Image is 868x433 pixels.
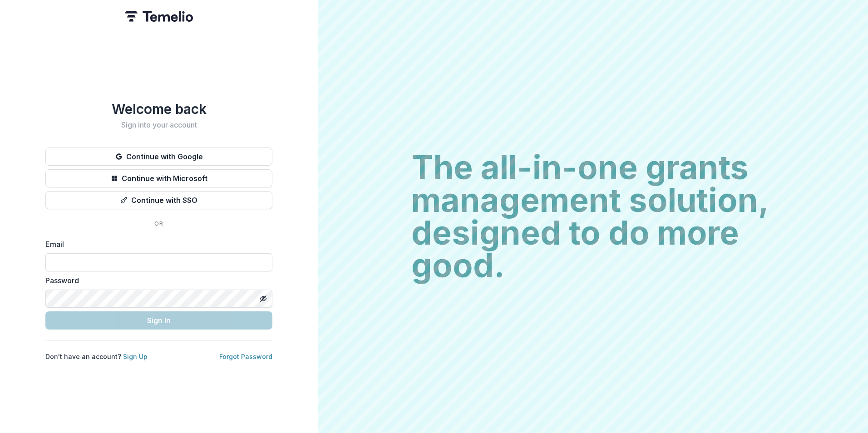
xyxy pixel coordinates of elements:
[45,239,267,250] label: Email
[45,352,148,361] p: Don't have an account?
[45,148,272,166] button: Continue with Google
[45,169,272,187] button: Continue with Microsoft
[45,275,267,286] label: Password
[123,353,148,360] a: Sign Up
[45,121,272,129] h2: Sign into your account
[45,311,272,330] button: Sign In
[45,191,272,209] button: Continue with SSO
[45,101,272,117] h1: Welcome back
[219,353,272,360] a: Forgot Password
[125,11,193,22] img: Temelio
[256,291,271,306] button: Toggle password visibility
